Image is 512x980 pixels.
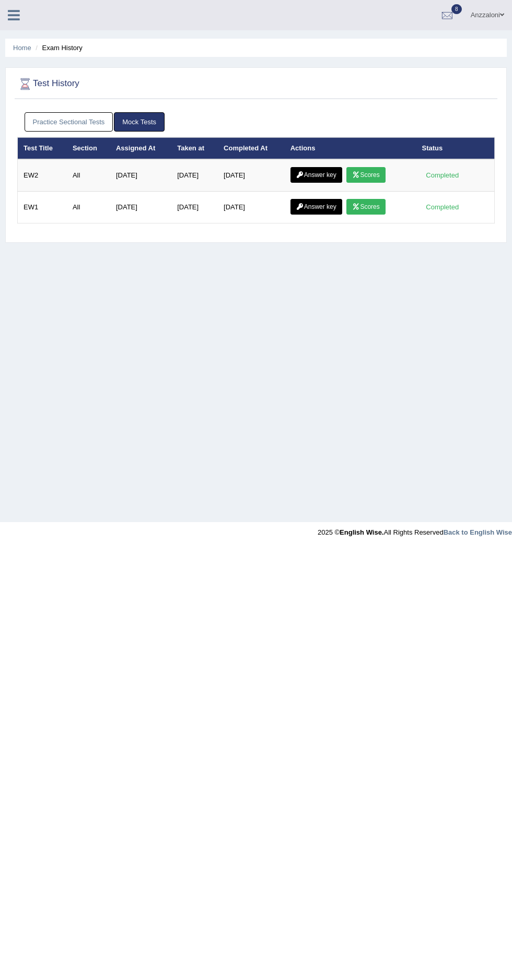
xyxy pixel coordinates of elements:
div: 2025 © All Rights Reserved [318,522,512,537]
a: Back to English Wise [444,528,512,536]
th: Taken at [171,137,218,159]
h2: Test History [17,76,313,92]
th: Assigned At [110,137,171,159]
th: Status [416,137,495,159]
td: EW1 [18,192,67,223]
td: [DATE] [110,192,171,223]
a: Answer key [290,167,342,183]
a: Mock Tests [114,112,165,132]
a: Answer key [290,199,342,215]
th: Completed At [218,137,285,159]
div: Completed [422,170,463,181]
a: Scores [346,199,385,215]
strong: English Wise. [340,528,383,536]
li: Exam History [33,43,83,53]
td: [DATE] [171,192,218,223]
td: [DATE] [218,159,285,192]
td: All [67,192,110,223]
a: Home [13,44,31,52]
th: Actions [285,137,416,159]
th: Section [67,137,110,159]
span: 8 [451,4,462,14]
td: [DATE] [218,192,285,223]
td: All [67,159,110,192]
th: Test Title [18,137,67,159]
td: [DATE] [110,159,171,192]
td: EW2 [18,159,67,192]
td: [DATE] [171,159,218,192]
a: Practice Sectional Tests [25,112,113,132]
div: Completed [422,202,463,212]
a: Scores [346,167,385,183]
